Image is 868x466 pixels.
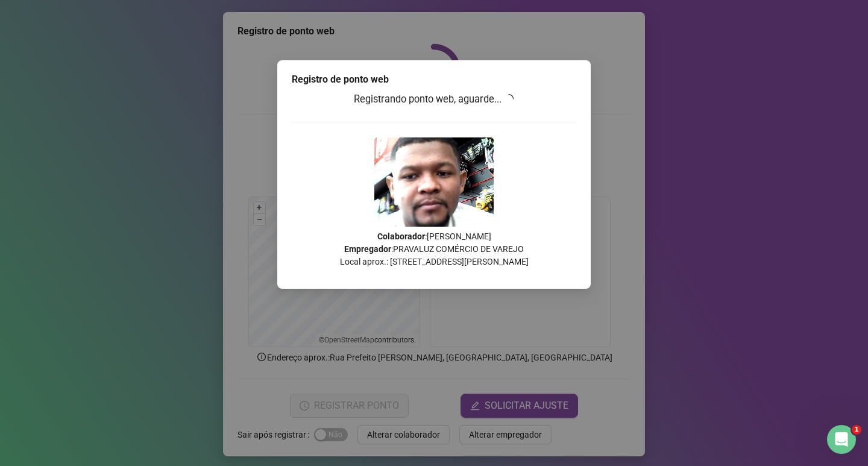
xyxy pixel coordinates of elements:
p: : [PERSON_NAME] : PRAVALUZ COMÉRCIO DE VAREJO Local aprox.: [STREET_ADDRESS][PERSON_NAME] [292,230,576,268]
span: loading [503,93,515,105]
h3: Registrando ponto web, aguarde... [292,92,576,107]
span: 1 [852,425,861,435]
iframe: Intercom live chat [827,425,856,454]
strong: Empregador [344,244,391,254]
div: Registro de ponto web [292,72,576,87]
strong: Colaborador [377,231,425,241]
img: Z [374,137,494,227]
